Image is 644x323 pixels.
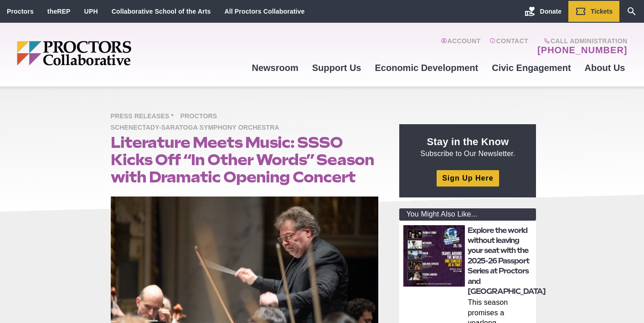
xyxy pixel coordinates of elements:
a: Explore the world without leaving your seat with the 2025-26 Passport Series at Proctors and [GEO... [468,226,546,296]
a: Sign Up Here [437,170,499,186]
a: Search [619,1,644,22]
span: Tickets [591,8,613,15]
a: Schenectady-Saratoga Symphony Orchestra [111,123,284,131]
a: Support Us [305,56,368,80]
a: Proctors [7,8,34,15]
a: All Proctors Collaborative [224,8,304,15]
p: Subscribe to Our Newsletter. [410,135,525,159]
a: UPH [84,8,98,15]
img: thumbnail: Explore the world without leaving your seat with the 2025-26 Passport Series at Procto... [403,225,465,287]
a: Tickets [568,1,619,22]
a: Collaborative School of the Arts [112,8,211,15]
h1: Literature Meets Music: SSSO Kicks Off “In Other Words” Season with Dramatic Opening Concert [111,134,379,186]
a: Newsroom [245,56,305,80]
a: Civic Engagement [485,56,577,80]
a: Donate [518,1,568,22]
a: Contact [489,37,528,56]
a: Economic Development [368,56,485,80]
span: Press Releases * [111,111,179,122]
strong: Stay in the Know [427,136,509,147]
span: Proctors [180,111,222,122]
a: Press Releases * [111,112,179,120]
span: Schenectady-Saratoga Symphony Orchestra [111,122,284,134]
a: Proctors [180,112,222,120]
div: You Might Also Like... [399,208,536,221]
span: Call Administration [535,37,627,45]
a: About Us [578,56,632,80]
img: Proctors logo [17,41,201,66]
a: Account [441,37,480,56]
a: [PHONE_NUMBER] [537,45,627,56]
a: theREP [47,8,71,15]
span: Donate [540,8,562,15]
